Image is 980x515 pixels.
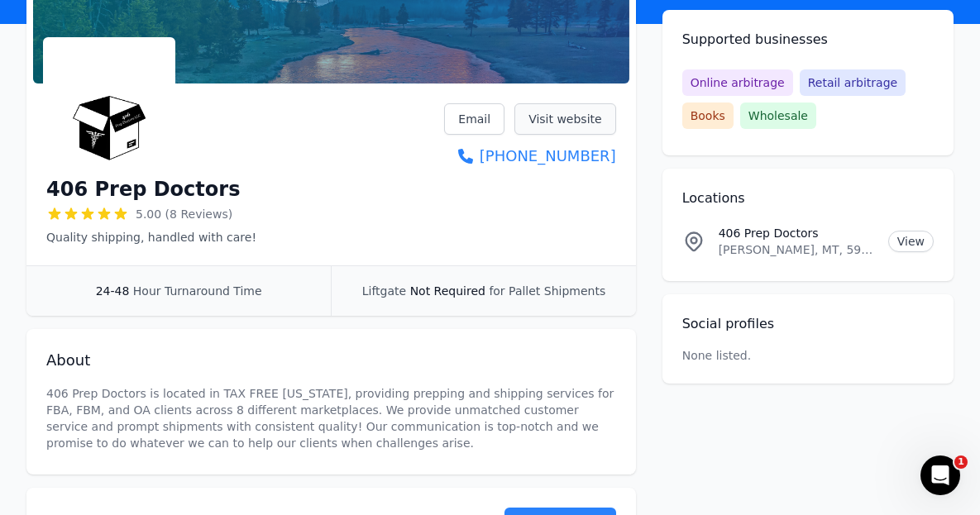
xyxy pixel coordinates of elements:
iframe: Intercom live chat [920,455,960,495]
a: Email [444,103,504,135]
h2: Social profiles [682,314,934,334]
span: for Pallet Shipments [489,284,605,298]
span: Online arbitrage [682,69,793,96]
span: Wholesale [740,103,816,129]
h2: Locations [682,188,934,208]
span: Not Required [410,284,485,298]
h2: Supported businesses [682,30,934,50]
p: [PERSON_NAME], MT, 59037, [GEOGRAPHIC_DATA] [719,241,875,258]
p: Quality shipping, handled with care! [46,229,256,246]
span: 1 [954,455,968,469]
p: None listed. [682,347,752,364]
h1: 406 Prep Doctors [46,176,240,203]
span: Hour Turnaround Time [133,284,262,298]
span: 24-48 [96,284,130,298]
p: 406 Prep Doctors is located in TAX FREE [US_STATE], providing prepping and shipping services for ... [46,385,616,451]
img: 406 Prep Doctors [46,41,172,166]
h2: About [46,349,616,372]
span: Liftgate [362,284,406,298]
a: Visit website [514,103,616,135]
span: Books [682,103,734,129]
p: 406 Prep Doctors [719,225,875,241]
span: Retail arbitrage [800,69,906,96]
a: [PHONE_NUMBER] [444,145,615,168]
a: View [888,231,934,252]
span: 5.00 (8 Reviews) [136,206,232,222]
